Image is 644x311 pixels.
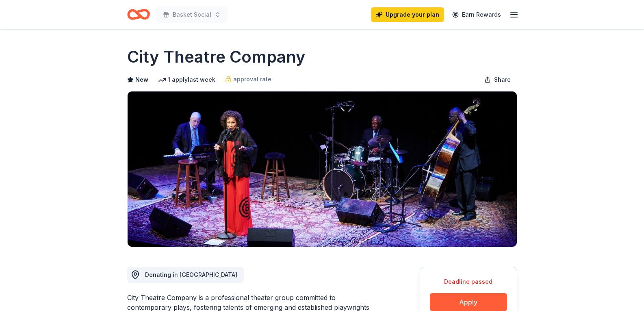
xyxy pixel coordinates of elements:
[156,7,228,23] button: Basket Social
[233,74,271,84] span: approval rate
[494,75,511,85] span: Share
[371,7,444,22] a: Upgrade your plan
[145,271,237,278] span: Donating in [GEOGRAPHIC_DATA]
[127,46,306,68] h1: City Theatre Company
[447,7,506,22] a: Earn Rewards
[430,293,507,311] button: Apply
[430,277,507,287] div: Deadline passed
[225,74,271,84] a: approval rate
[173,10,211,20] span: Basket Social
[478,72,517,88] button: Share
[128,91,517,247] img: Image for City Theatre Company
[135,75,148,85] span: New
[127,5,150,24] a: Home
[158,75,215,85] div: 1 apply last week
